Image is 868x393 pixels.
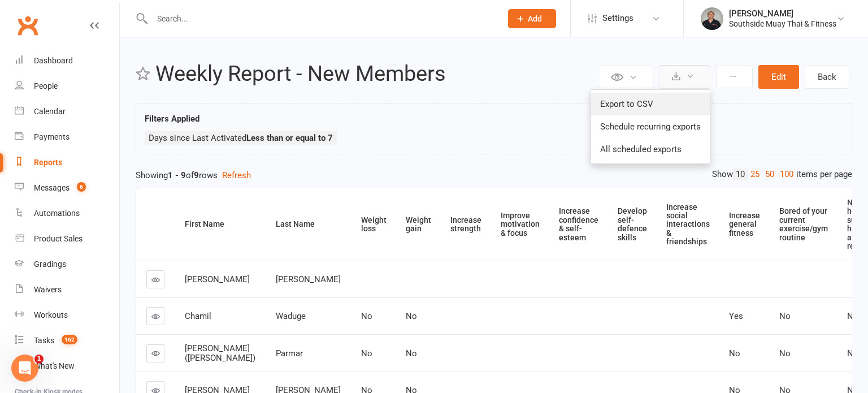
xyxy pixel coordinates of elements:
[15,99,119,124] a: Calendar
[149,133,333,143] span: Days since Last Activated
[34,361,75,370] div: What's New
[762,169,777,180] a: 50
[758,65,799,89] button: Edit
[15,353,119,379] a: What's New
[34,209,80,218] div: Automations
[185,220,257,228] div: First Name
[34,234,83,243] div: Product Sales
[361,216,387,234] div: Weight loss
[748,169,762,180] a: 25
[276,311,306,321] span: Waduge
[701,7,723,30] img: thumb_image1524148262.png
[34,355,44,364] span: 1
[15,303,119,328] a: Workouts
[805,65,849,89] a: Back
[276,274,341,284] span: [PERSON_NAME]
[779,348,791,359] span: No
[145,114,199,124] strong: Filters Applied
[777,169,796,180] a: 100
[847,311,858,321] span: No
[591,138,710,161] a: All scheduled exports
[14,11,42,40] a: Clubworx
[591,93,710,115] a: Export to CSV
[34,56,73,65] div: Dashboard
[847,348,858,359] span: No
[34,107,66,116] div: Calendar
[34,260,66,269] div: Gradings
[733,169,748,180] a: 10
[15,175,119,201] a: Messages 6
[194,170,199,180] strong: 9
[62,335,77,344] span: 162
[602,6,633,31] span: Settings
[155,62,595,86] h2: Weekly Report - New Members
[149,11,493,27] input: Search...
[779,311,791,321] span: No
[666,203,710,247] div: Increase social interactions & friendships
[15,226,119,252] a: Product Sales
[185,274,250,284] span: [PERSON_NAME]
[15,201,119,226] a: Automations
[15,328,119,353] a: Tasks 162
[406,348,417,359] span: No
[34,158,62,167] div: Reports
[136,169,852,182] div: Showing of rows
[185,311,211,321] span: Chamil
[222,169,251,182] button: Refresh
[15,74,119,99] a: People
[729,311,743,321] span: Yes
[779,207,828,242] div: Bored of your current exercise/gym routine
[185,343,255,363] span: [PERSON_NAME] ([PERSON_NAME])
[508,9,556,28] button: Add
[15,252,119,277] a: Gradings
[528,14,542,23] span: Add
[34,183,70,192] div: Messages
[276,220,342,228] div: Last Name
[77,182,86,192] span: 6
[11,355,38,382] iframe: Intercom live chat
[34,132,70,141] div: Payments
[168,170,186,180] strong: 1 - 9
[361,348,372,359] span: No
[246,133,333,143] strong: Less than or equal to 7
[729,8,836,19] div: [PERSON_NAME]
[34,336,54,345] div: Tasks
[618,207,647,242] div: Develop self-defence skills
[361,311,372,321] span: No
[276,348,303,359] span: Parmar
[450,216,481,234] div: Increase strength
[712,169,852,180] div: Show items per page
[591,115,710,138] a: Schedule recurring exports
[15,150,119,175] a: Reports
[729,211,760,237] div: Increase general fitness
[406,311,417,321] span: No
[15,277,119,303] a: Waivers
[501,211,540,237] div: Improve motivation & focus
[34,81,58,90] div: People
[34,310,68,319] div: Workouts
[729,19,836,29] div: Southside Muay Thai & Fitness
[15,124,119,150] a: Payments
[559,207,598,242] div: Increase confidence & self-esteem
[15,48,119,74] a: Dashboard
[34,285,62,294] div: Waivers
[729,348,740,359] span: No
[406,216,431,234] div: Weight gain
